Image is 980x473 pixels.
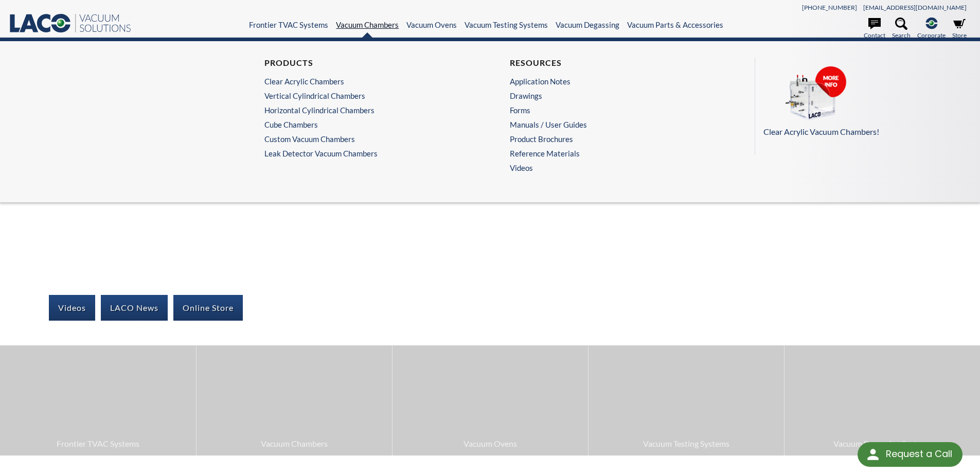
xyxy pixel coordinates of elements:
a: Cube Chambers [264,120,465,129]
a: Store [952,17,967,40]
span: Vacuum Testing Systems [594,437,779,450]
a: Clear Acrylic Vacuum Chambers! [763,66,960,138]
img: CHAMBERS.png [763,66,866,124]
a: LACO News [101,295,168,321]
h4: Resources [510,58,710,68]
div: Request a Call [886,442,952,466]
a: Drawings [510,91,710,100]
a: Videos [510,163,716,172]
a: Vacuum Ovens [406,20,457,29]
a: Manuals / User Guides [510,120,710,129]
a: Custom Vacuum Chambers [264,134,465,144]
a: Vacuum Chambers [197,345,392,455]
a: Leak Detector Vacuum Chambers [264,149,470,158]
a: Vertical Cylindrical Chambers [264,91,465,100]
a: [PHONE_NUMBER] [802,4,857,11]
a: Application Notes [510,77,710,86]
p: Clear Acrylic Vacuum Chambers! [763,125,960,138]
img: round button [865,446,881,463]
span: Vacuum Ovens [398,437,583,450]
h4: Products [264,58,465,68]
a: Forms [510,106,710,115]
a: Vacuum Parts & Accessories [627,20,723,29]
a: Vacuum Chambers [336,20,399,29]
a: Search [892,17,911,40]
a: Frontier TVAC Systems [249,20,328,29]
a: Vacuum Testing Systems [465,20,548,29]
a: Vacuum Testing Systems [589,345,784,455]
a: Contact [864,17,885,40]
span: Vacuum Chambers [202,437,387,450]
a: Vacuum Degassing [556,20,619,29]
span: Frontier TVAC Systems [5,437,191,450]
div: Request a Call [858,442,963,467]
a: Clear Acrylic Chambers [264,77,465,86]
a: Horizontal Cylindrical Chambers [264,106,465,115]
span: Vacuum Degassing Systems [790,437,975,450]
a: Videos [49,295,95,321]
a: Product Brochures [510,134,710,144]
span: Corporate [917,30,946,40]
a: Reference Materials [510,149,710,158]
a: [EMAIL_ADDRESS][DOMAIN_NAME] [863,4,967,11]
a: Vacuum Ovens [393,345,588,455]
a: Online Store [173,295,243,321]
a: Vacuum Degassing Systems [785,345,980,455]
